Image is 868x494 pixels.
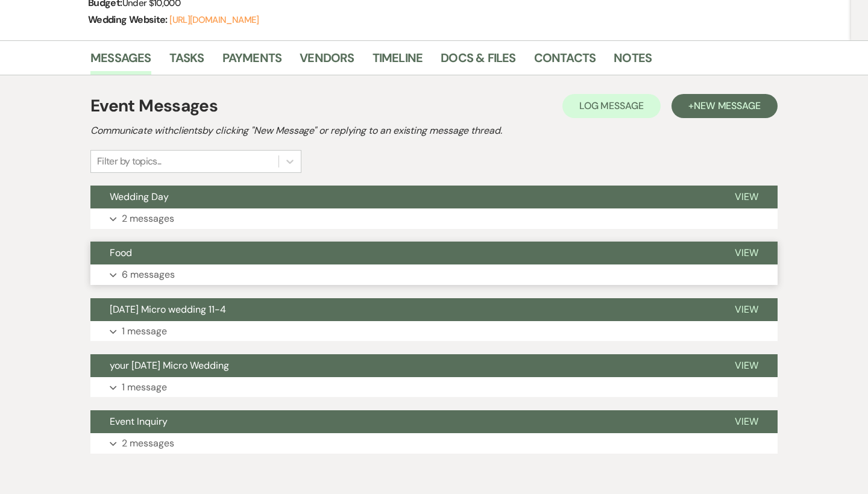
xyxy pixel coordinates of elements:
[169,14,259,26] a: [URL][DOMAIN_NAME]
[122,436,174,451] p: 2 messages
[90,123,778,138] h2: Communicate with clients by clicking "New Message" or replying to an existing message thread.
[122,267,175,283] p: 6 messages
[735,415,758,428] span: View
[562,94,661,118] button: Log Message
[90,354,715,377] button: your [DATE] Micro Wedding
[122,211,174,227] p: 2 messages
[694,99,761,112] span: New Message
[90,264,778,285] button: 6 messages
[735,359,758,372] span: View
[534,48,596,75] a: Contacts
[110,190,169,203] span: Wedding Day
[90,208,778,229] button: 2 messages
[90,377,778,398] button: 1 message
[715,186,778,208] button: View
[90,48,151,75] a: Messages
[441,48,515,75] a: Docs & Files
[715,242,778,264] button: View
[300,48,354,75] a: Vendors
[122,380,167,395] p: 1 message
[614,48,652,75] a: Notes
[122,324,167,339] p: 1 message
[671,94,778,118] button: +New Message
[735,303,758,316] span: View
[169,48,204,75] a: Tasks
[90,186,715,208] button: Wedding Day
[110,246,132,259] span: Food
[715,354,778,377] button: View
[735,190,758,203] span: View
[90,410,715,433] button: Event Inquiry
[90,321,778,342] button: 1 message
[579,99,644,112] span: Log Message
[110,359,229,372] span: your [DATE] Micro Wedding
[715,410,778,433] button: View
[110,303,226,316] span: [DATE] Micro wedding 11-4
[222,48,282,75] a: Payments
[90,93,218,119] h1: Event Messages
[88,13,169,26] span: Wedding Website:
[373,48,423,75] a: Timeline
[90,298,715,321] button: [DATE] Micro wedding 11-4
[97,154,162,169] div: Filter by topics...
[110,415,168,428] span: Event Inquiry
[715,298,778,321] button: View
[90,242,715,264] button: Food
[735,246,758,259] span: View
[90,433,778,454] button: 2 messages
